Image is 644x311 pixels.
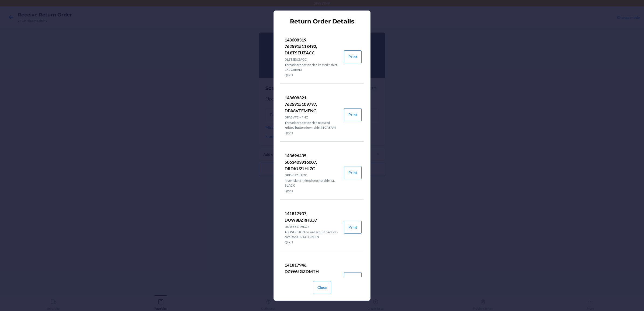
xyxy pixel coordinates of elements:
[285,120,340,130] p: Threadbare cotton rich textured knitted button down shirt M CREAM
[285,262,340,275] p: 141817946, DZ9W5GZDMTH
[285,73,340,78] p: Qty: 1
[285,37,340,56] p: 148608319, 7625915118492, DL8TSEUZACC
[344,108,362,121] button: Print
[285,210,340,223] p: 141817937, DUW8BZRHLQ7
[290,17,354,26] h2: Return Order Details
[344,221,362,234] button: Print
[285,131,340,135] p: Qty: 1
[285,230,340,239] p: ASOS DESIGN co-ord sequin backless cami top UK 14 LGREEN
[285,276,340,281] p: DZ9W5GZDMTH
[285,57,340,62] p: DL8TSEUZACC
[285,115,340,120] p: DPA8VTEMFNC
[285,240,340,245] p: Qty: 1
[285,62,340,72] p: Threadbare cotton rich knitted t-shirt 2XL CREAM
[285,224,340,229] p: DUW8BZRHLQ7
[313,281,331,294] button: Close
[285,188,340,193] p: Qty: 1
[344,50,362,63] button: Print
[344,272,362,285] button: Print
[344,166,362,179] button: Print
[285,178,340,188] p: River Island knitted crochet shirt XL BLACK
[285,173,340,178] p: DRDKUZJHJ7C
[285,95,340,114] p: 148608321, 7625915109797, DPA8VTEMFNC
[285,152,340,172] p: 143696435, 5063403916007, DRDKUZJHJ7C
